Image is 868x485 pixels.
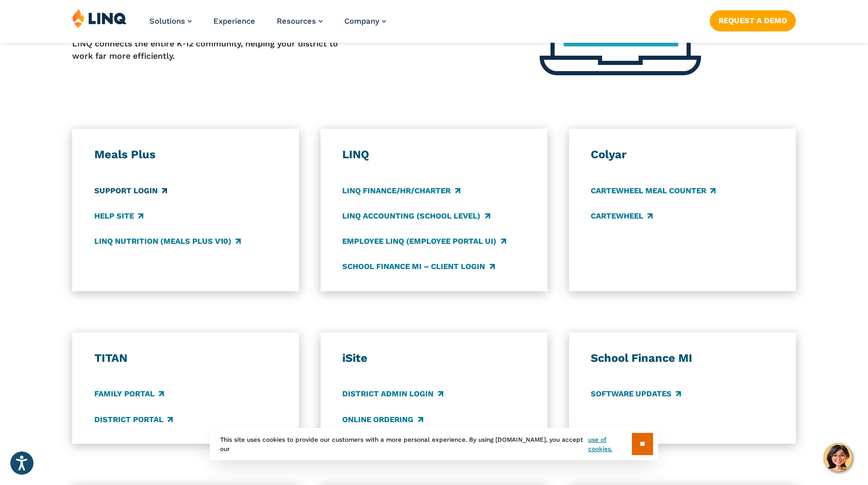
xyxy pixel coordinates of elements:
a: Support Login [94,185,167,196]
nav: Primary Navigation [149,8,386,42]
a: CARTEWHEEL Meal Counter [591,185,715,196]
nav: Button Navigation [710,8,796,31]
a: Experience [213,16,255,26]
h3: Colyar [591,147,774,162]
a: LINQ Finance/HR/Charter [342,185,460,196]
div: This site uses cookies to provide our customers with a more personal experience. By using [DOMAIN... [210,428,658,460]
span: Company [344,16,379,26]
a: Help Site [94,210,143,222]
span: Resources [277,16,316,26]
p: LINQ connects the entire K‑12 community, helping your district to work far more efficiently. [72,38,361,63]
span: Solutions [149,16,185,26]
a: Resources [277,16,323,26]
h3: School Finance MI [591,351,774,365]
h3: TITAN [94,351,277,365]
a: LINQ Accounting (school level) [342,210,490,222]
a: Online Ordering [342,414,423,425]
a: District Portal [94,414,173,425]
a: School Finance MI – Client Login [342,261,494,272]
a: District Admin Login [342,389,443,400]
a: LINQ Nutrition (Meals Plus v10) [94,236,241,247]
a: Solutions [149,16,192,26]
a: CARTEWHEEL [591,210,653,222]
a: Request a Demo [710,10,796,31]
a: use of cookies. [588,435,632,454]
img: LINQ | K‑12 Software [72,8,127,28]
button: Hello, have a question? Let’s chat. [824,443,853,472]
h3: iSite [342,351,525,365]
a: Employee LINQ (Employee Portal UI) [342,236,506,247]
h3: LINQ [342,147,525,162]
a: Company [344,16,386,26]
h3: Meals Plus [94,147,277,162]
a: Family Portal [94,389,164,400]
a: Software Updates [591,389,681,400]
